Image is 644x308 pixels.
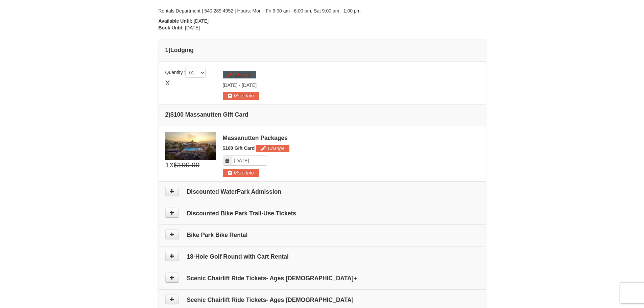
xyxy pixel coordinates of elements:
h4: 18-Hole Golf Round with Cart Rental [165,253,479,260]
strong: Available Until: [159,18,193,24]
span: 1 [165,160,169,170]
button: More Info [223,169,259,176]
button: Change [256,145,289,152]
h4: Scenic Chairlift Ride Tickets- Ages [DEMOGRAPHIC_DATA]+ [165,275,479,282]
span: X [169,160,174,170]
span: - [239,82,240,88]
h4: Discounted Bike Park Trail-Use Tickets [165,210,479,217]
button: More Info [223,92,259,99]
button: Change [223,71,256,78]
span: X [165,78,170,88]
span: [DATE] [223,82,238,88]
div: Massanutten Packages [223,135,479,141]
span: [DATE] [185,25,200,30]
h4: Discounted WaterPark Admission [165,188,479,195]
span: [DATE] [242,82,257,88]
h4: Scenic Chairlift Ride Tickets- Ages [DEMOGRAPHIC_DATA] [165,297,479,303]
span: ) [168,111,170,118]
strong: Book Until: [159,25,184,30]
span: [DATE] [194,18,209,24]
span: $100 Gift Card [223,145,255,151]
span: Quantity : [165,70,206,75]
h4: Bike Park Bike Rental [165,232,479,238]
span: $100.00 [174,160,199,170]
h4: 1 Lodging [165,47,479,53]
img: 6619879-1.jpg [165,132,216,160]
h4: 2 $100 Massanutten Gift Card [165,111,479,118]
span: ) [168,47,170,53]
